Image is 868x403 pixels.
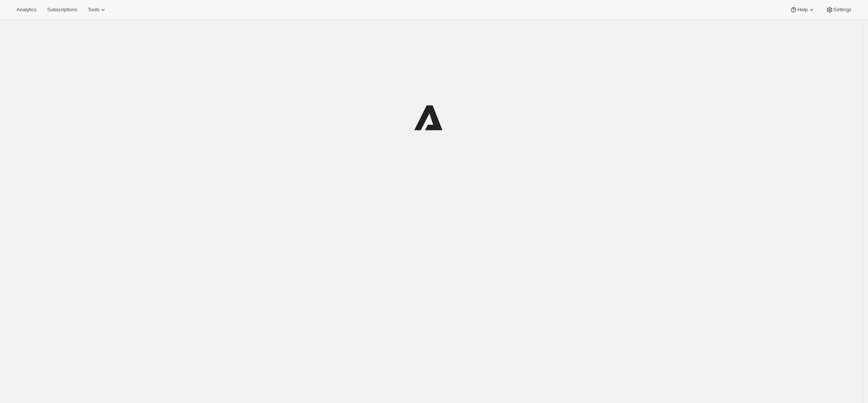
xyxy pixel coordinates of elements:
span: Tools [88,7,99,13]
button: Tools [83,5,111,15]
button: Help [785,5,819,15]
span: Subscriptions [47,7,77,13]
button: Settings [821,5,856,15]
span: Settings [833,7,851,13]
button: Analytics [12,5,41,15]
button: Subscriptions [43,5,82,15]
span: Help [797,7,807,13]
span: Analytics [17,7,36,13]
